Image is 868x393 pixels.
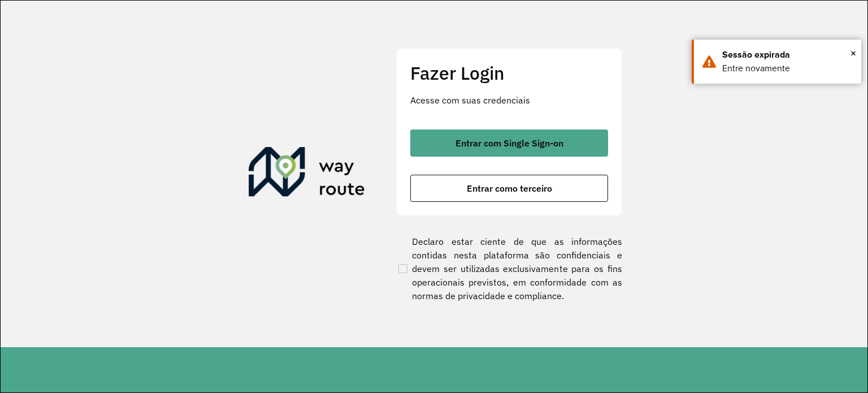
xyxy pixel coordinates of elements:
div: Entre novamente [722,62,853,75]
button: button [410,175,608,202]
span: Entrar com Single Sign-on [455,139,563,148]
span: × [850,45,856,62]
button: Close [850,45,856,62]
div: Sessão expirada [722,48,853,62]
span: Entrar como terceiro [467,184,552,193]
h2: Fazer Login [410,62,608,84]
img: Roteirizador AmbevTech [249,147,365,201]
p: Acesse com suas credenciais [410,93,608,107]
button: button [410,129,608,157]
label: Declaro estar ciente de que as informações contidas nesta plataforma são confidenciais e devem se... [396,235,622,303]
